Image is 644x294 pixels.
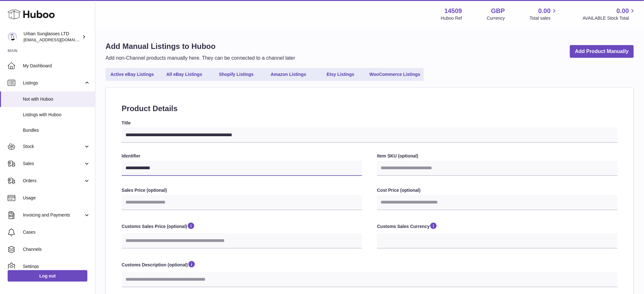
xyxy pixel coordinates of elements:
span: Channels [23,246,90,252]
label: Customs Sales Price (optional) [122,222,362,232]
label: Sales Price (optional) [122,187,362,193]
span: Cases [23,229,90,235]
p: Add non-Channel products manually here. They can be connected to a channel later [105,55,295,62]
strong: GBP [491,7,505,15]
h1: Add Manual Listings to Huboo [105,41,295,51]
span: My Dashboard [23,63,90,69]
label: Customs Description (optional) [122,260,618,270]
label: Cost Price (optional) [377,187,618,193]
h2: Product Details [122,104,618,114]
label: Identifier [122,153,362,159]
span: Listings with Huboo [23,112,90,118]
span: [EMAIL_ADDRESS][DOMAIN_NAME] [24,37,93,42]
div: Huboo Ref [441,15,462,21]
a: 0.00 Total sales [530,7,558,21]
div: Urban Sunglasses LTD [24,31,81,43]
label: Customs Sales Currency [377,222,618,232]
span: Bundles [23,127,90,133]
a: Etsy Listings [315,69,366,80]
label: Item SKU (optional) [377,153,618,159]
strong: 14509 [444,7,462,15]
a: Active eBay Listings [107,69,158,80]
span: Listings [23,80,84,86]
img: info@urbansunglasses.co.uk [8,32,17,42]
a: Log out [8,270,87,282]
span: 0.00 [617,7,629,15]
span: 0.00 [539,7,551,15]
span: Not with Huboo [23,96,90,102]
span: AVAILABLE Stock Total [583,15,636,21]
span: Orders [23,178,84,184]
label: Title [122,120,618,126]
span: Settings [23,264,90,270]
span: Invoicing and Payments [23,212,84,218]
a: Shopify Listings [211,69,262,80]
a: Amazon Listings [263,69,314,80]
span: Usage [23,195,90,201]
a: WooCommerce Listings [367,69,423,80]
a: Add Product Manually [570,45,634,58]
div: Currency [487,15,505,21]
span: Total sales [530,15,558,21]
a: All eBay Listings [159,69,210,80]
span: Stock [23,144,84,150]
a: 0.00 AVAILABLE Stock Total [583,7,636,21]
span: Sales [23,161,84,167]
